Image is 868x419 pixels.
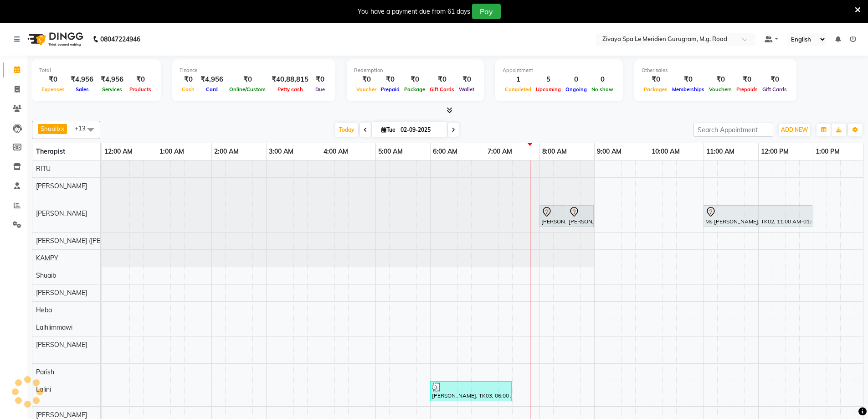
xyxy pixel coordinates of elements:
span: Products [127,86,154,93]
a: 8:00 AM [540,145,569,158]
span: [PERSON_NAME] [36,182,87,190]
span: Expenses [39,86,67,93]
a: 7:00 AM [485,145,514,158]
div: ₹0 [379,74,402,85]
span: [PERSON_NAME] [36,209,87,217]
div: ₹0 [427,74,457,85]
span: Therapist [36,147,65,155]
div: ₹0 [457,74,477,85]
div: ₹0 [707,74,734,85]
div: Finance [180,67,328,74]
span: +13 [75,124,92,132]
div: ₹0 [312,74,328,85]
input: 2025-09-02 [398,123,443,137]
span: KAMPY [36,254,58,262]
span: [PERSON_NAME] ([PERSON_NAME]) [36,237,144,245]
span: Memberships [670,86,707,93]
div: Total [39,67,154,74]
span: Prepaid [379,86,402,93]
a: 5:00 AM [376,145,405,158]
span: Services [100,86,124,93]
div: ₹0 [39,74,67,85]
span: Wallet [457,86,477,93]
span: Voucher [354,86,379,93]
span: Lalini [36,385,51,393]
div: ₹0 [760,74,789,85]
a: 4:00 AM [321,145,350,158]
div: ₹0 [734,74,760,85]
span: No show [589,86,616,93]
button: ADD NEW [779,124,810,136]
span: Card [204,86,220,93]
span: Package [402,86,427,93]
span: Vouchers [707,86,734,93]
input: Search Appointment [693,123,773,137]
span: Due [313,86,327,93]
a: 2:00 AM [212,145,241,158]
div: 0 [563,74,589,85]
div: ₹0 [227,74,268,85]
img: logo [23,26,86,52]
div: [PERSON_NAME], TK03, 06:00 AM-07:30 AM, Javanese Pampering - 90 Mins [431,383,511,400]
span: Shuaib [36,271,56,279]
span: Online/Custom [227,86,268,93]
span: Petty cash [275,86,305,93]
span: Gift Cards [427,86,457,93]
span: Today [335,123,358,137]
span: Tue [379,126,398,133]
a: 12:00 PM [759,145,791,158]
b: 08047224946 [100,26,140,52]
a: 1:00 AM [157,145,186,158]
span: Gift Cards [760,86,789,93]
span: Prepaids [734,86,760,93]
span: [PERSON_NAME] [36,289,87,297]
div: Redemption [354,67,477,74]
span: Completed [503,86,534,93]
span: Cash [180,86,197,93]
div: Appointment [503,67,616,74]
div: Ms [PERSON_NAME], TK02, 11:00 AM-01:00 PM, The Healing Touch - 120 Mins [704,207,812,226]
div: ₹40,88,815 [268,74,312,85]
div: ₹4,956 [67,74,97,85]
button: Pay [472,4,501,19]
div: ₹0 [127,74,154,85]
div: Other sales [642,67,789,74]
div: [PERSON_NAME], TK04, 08:00 AM-08:30 AM, Signature Foot Massage - 30 Mins [540,207,565,226]
a: 1:00 PM [813,145,842,158]
span: [PERSON_NAME] [36,411,87,419]
div: ₹0 [354,74,379,85]
span: Sales [73,86,91,93]
span: ADD NEW [781,126,808,133]
a: 9:00 AM [595,145,624,158]
span: Shuaib [41,125,60,132]
span: Ongoing [563,86,589,93]
a: x [60,125,64,132]
a: 11:00 AM [704,145,737,158]
a: 6:00 AM [431,145,460,158]
div: 1 [503,74,534,85]
div: ₹0 [180,74,197,85]
a: 12:00 AM [102,145,135,158]
span: Lalhlimmawi [36,323,72,331]
span: Heba [36,306,52,314]
div: ₹4,956 [197,74,227,85]
span: [PERSON_NAME] [36,341,87,349]
div: ₹0 [402,74,427,85]
div: You have a payment due from 61 days [358,7,470,16]
div: 5 [534,74,563,85]
span: Upcoming [534,86,563,93]
span: Parish [36,368,54,376]
div: ₹4,956 [97,74,127,85]
a: 3:00 AM [267,145,296,158]
span: RITU [36,165,51,173]
div: ₹0 [642,74,670,85]
span: Packages [642,86,670,93]
div: [PERSON_NAME], TK04, 08:30 AM-09:00 AM, De-Stress Back & Shoulder Massage - 30 Mins [568,207,593,226]
div: 0 [589,74,616,85]
div: ₹0 [670,74,707,85]
a: 10:00 AM [649,145,682,158]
